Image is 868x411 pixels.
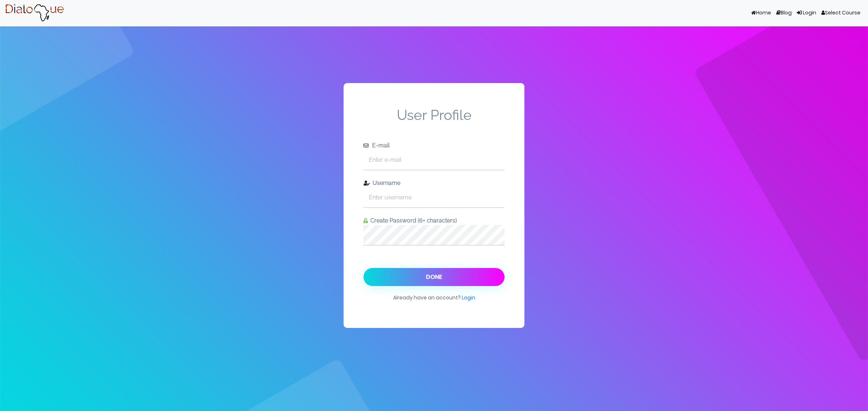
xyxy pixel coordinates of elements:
button: Done [363,268,505,286]
a: Login [794,6,819,20]
img: Brand [5,4,64,22]
span: Already have an account? [393,294,475,308]
input: Enter e-mail [363,150,505,170]
span: E-mail [370,142,390,149]
a: Select Course [819,6,863,20]
input: Enter username [363,187,505,207]
a: Home [749,6,774,20]
span: User Profile [363,107,505,141]
span: Username [370,179,400,186]
span: Create Password (6+ characters) [368,217,457,224]
a: Blog [774,6,794,20]
a: Login [462,294,475,301]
